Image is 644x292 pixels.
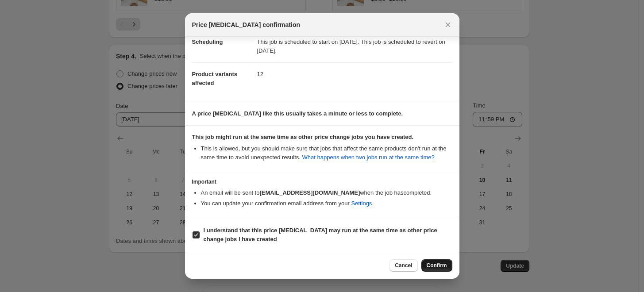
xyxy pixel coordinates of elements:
dd: 12 [257,62,452,86]
span: Cancel [395,262,412,269]
a: What happens when two jobs run at the same time? [302,154,435,161]
b: I understand that this price [MEDICAL_DATA] may run at the same time as other price change jobs I... [204,227,437,242]
button: Cancel [389,259,417,272]
button: Confirm [421,259,452,272]
span: Product variants affected [192,71,238,86]
li: An email will be sent to when the job has completed . [201,188,452,197]
a: Settings [351,200,372,207]
dd: This job is scheduled to start on [DATE]. This job is scheduled to revert on [DATE]. [257,30,452,62]
li: You can update your confirmation email address from your . [201,199,452,208]
b: [EMAIL_ADDRESS][DOMAIN_NAME] [259,189,360,196]
span: Price [MEDICAL_DATA] confirmation [192,20,301,29]
button: Close [442,19,454,31]
b: This job might run at the same time as other price change jobs you have created. [192,134,414,140]
span: Confirm [427,262,447,269]
li: This is allowed, but you should make sure that jobs that affect the same products don ' t run at ... [201,144,452,162]
span: Scheduling [192,38,223,45]
b: A price [MEDICAL_DATA] like this usually takes a minute or less to complete. [192,110,403,117]
h3: Important [192,178,452,185]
